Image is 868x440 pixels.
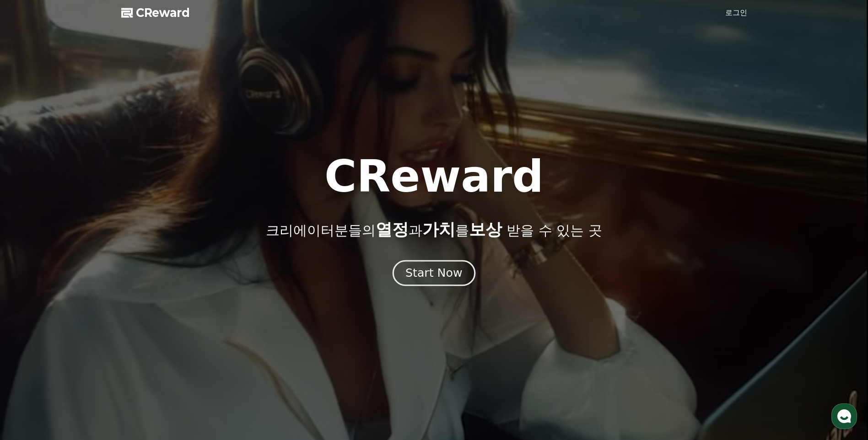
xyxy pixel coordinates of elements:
[136,5,190,20] span: CReward
[725,7,747,18] a: 로그인
[394,270,474,279] a: Start Now
[84,304,95,311] span: 대화
[141,304,152,311] span: 설정
[121,5,190,20] a: CReward
[29,304,34,311] span: 홈
[393,260,475,286] button: Start Now
[405,265,462,281] div: Start Now
[60,290,118,313] a: 대화
[3,290,60,313] a: 홈
[324,155,544,199] h1: CReward
[469,220,502,239] span: 보상
[376,220,409,239] span: 열정
[266,220,602,239] p: 크리에이터분들의 과 를 받을 수 있는 곳
[118,290,176,313] a: 설정
[422,220,455,239] span: 가치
